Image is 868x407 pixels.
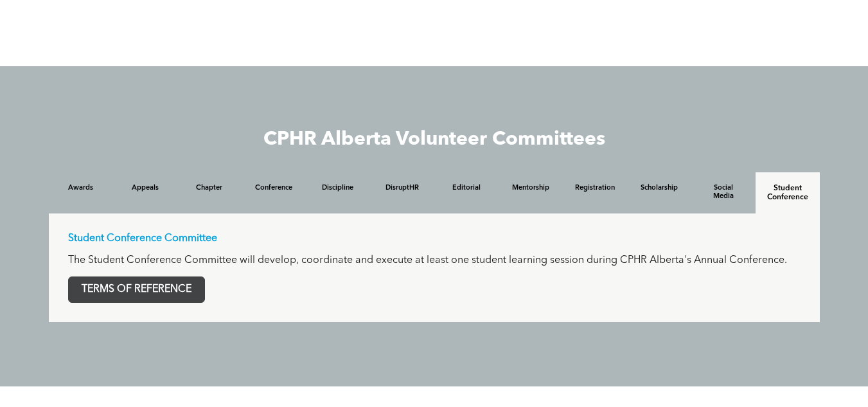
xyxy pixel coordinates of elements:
h4: Appeals [125,184,166,192]
p: Student Conference Committee [68,233,801,245]
h4: Student Conference [767,184,808,202]
h4: DisruptHR [382,184,423,192]
h4: Awards [60,184,102,192]
h4: Registration [574,184,616,192]
h4: Editorial [446,184,487,192]
h4: Conference [253,184,294,192]
h4: Scholarship [639,184,680,192]
p: The Student Conference Committee will develop, coordinate and execute at least one student learni... [68,255,801,267]
h4: Chapter [189,184,230,192]
a: TERMS OF REFERENCE [68,276,205,303]
h4: Social Media [703,184,744,201]
h4: Discipline [317,184,359,192]
h4: Mentorship [510,184,551,192]
span: CPHR Alberta Volunteer Committees [263,130,605,149]
span: TERMS OF REFERENCE [69,277,204,302]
